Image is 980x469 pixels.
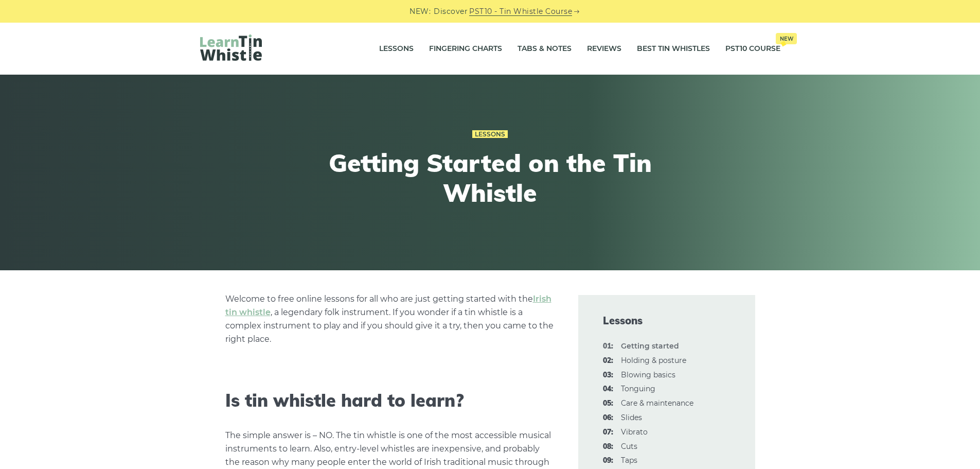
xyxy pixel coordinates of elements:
h2: Is tin whistle hard to learn? [225,390,554,411]
a: 02:Holding & posture [621,356,686,365]
span: 07: [603,426,613,439]
p: Welcome to free online lessons for all who are just getting started with the , a legendary folk i... [225,292,554,346]
a: Lessons [379,36,414,62]
a: 05:Care & maintenance [621,398,693,408]
a: Reviews [587,36,621,62]
span: 05: [603,397,613,410]
span: 04: [603,383,613,395]
a: Best Tin Whistles [637,36,710,62]
a: PST10 CourseNew [725,36,780,62]
span: New [776,33,797,44]
a: Lessons [472,130,508,138]
span: 09: [603,455,613,467]
span: 02: [603,355,613,367]
span: 06: [603,412,613,424]
span: 01: [603,340,613,353]
a: 03:Blowing basics [621,370,675,379]
a: 07:Vibrato [621,427,648,437]
span: 03: [603,369,613,381]
strong: Getting started [621,341,679,351]
h1: Getting Started on the Tin Whistle [301,148,680,207]
a: Tabs & Notes [518,36,572,62]
a: 08:Cuts [621,442,637,451]
a: 06:Slides [621,413,642,422]
a: 04:Tonguing [621,384,655,393]
a: Fingering Charts [429,36,502,62]
span: 08: [603,441,613,453]
img: LearnTinWhistle.com [200,34,262,61]
a: 09:Taps [621,456,637,465]
span: Lessons [603,314,730,328]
